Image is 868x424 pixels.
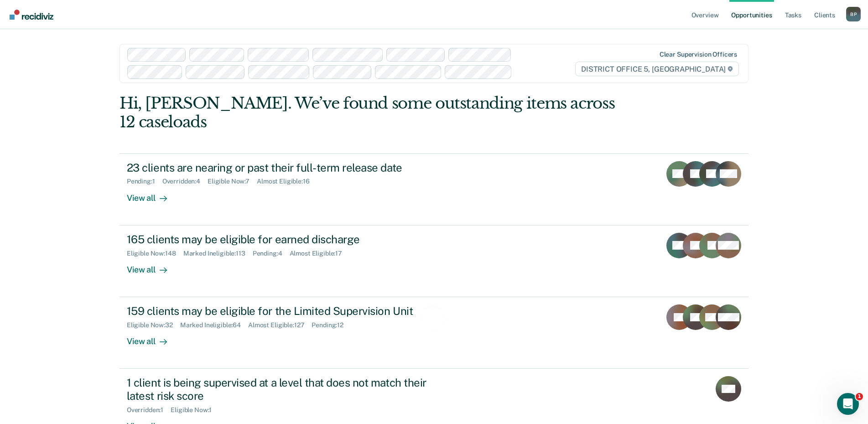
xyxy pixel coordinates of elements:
[290,250,350,257] div: Almost Eligible : 17
[127,161,447,174] div: 23 clients are nearing or past their full-term release date
[120,297,748,369] a: 159 clients may be eligible for the Limited Supervision UnitEligible Now:32Marked Ineligible:64Al...
[127,233,447,246] div: 165 clients may be eligible for earned discharge
[127,376,447,403] div: 1 client is being supervised at a level that does not match their latest risk score
[180,321,248,329] div: Marked Ineligible : 64
[162,178,208,185] div: Overridden : 4
[120,225,748,297] a: 165 clients may be eligible for earned dischargeEligible Now:148Marked Ineligible:113Pending:4Alm...
[10,10,53,20] img: Recidiviz
[127,257,178,275] div: View all
[248,321,312,329] div: Almost Eligible : 127
[127,178,162,185] div: Pending : 1
[127,406,171,414] div: Overridden : 1
[127,185,178,203] div: View all
[660,51,737,58] div: Clear supervision officers
[120,153,748,225] a: 23 clients are nearing or past their full-term release datePending:1Overridden:4Eligible Now:7Alm...
[127,250,183,257] div: Eligible Now : 148
[856,393,863,400] span: 1
[127,321,180,329] div: Eligible Now : 32
[127,304,447,318] div: 159 clients may be eligible for the Limited Supervision Unit
[171,406,219,414] div: Eligible Now : 1
[127,329,178,347] div: View all
[120,94,623,131] div: Hi, [PERSON_NAME]. We’ve found some outstanding items across 12 caseloads
[257,178,317,185] div: Almost Eligible : 16
[253,250,290,257] div: Pending : 4
[208,178,257,185] div: Eligible Now : 7
[837,393,859,415] iframe: Intercom live chat
[846,7,861,21] button: Profile dropdown button
[183,250,253,257] div: Marked Ineligible : 113
[575,62,739,76] span: DISTRICT OFFICE 5, [GEOGRAPHIC_DATA]
[312,321,351,329] div: Pending : 12
[846,7,861,21] div: B P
